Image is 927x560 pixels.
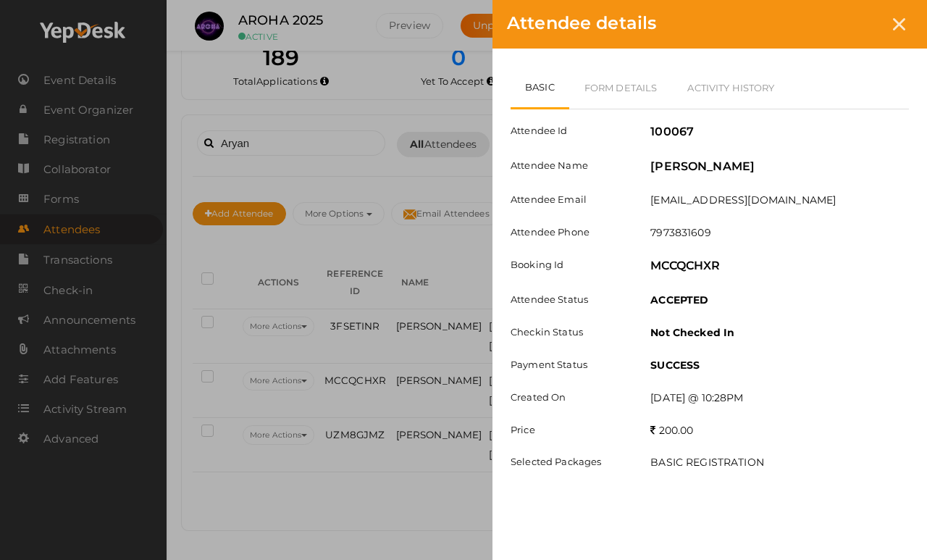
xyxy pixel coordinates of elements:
[650,326,734,339] b: Not Checked In
[500,293,639,306] label: Attendee Status
[650,124,694,141] label: 100067
[500,358,639,372] label: Payment Status
[650,455,909,477] li: BASIC REGISTRATION
[672,67,789,109] a: Activity History
[500,193,639,206] label: Attendee Email
[507,12,656,33] span: Attendee details
[569,67,673,109] a: Form Details
[500,225,639,239] label: Attendee Phone
[500,423,639,437] label: Price
[511,67,569,109] a: Basic
[650,390,743,405] label: [DATE] @ 10:28PM
[500,258,639,272] label: Booking Id
[650,225,710,240] label: 7973831609
[650,193,836,207] label: [EMAIL_ADDRESS][DOMAIN_NAME]
[500,325,639,339] label: Checkin Status
[500,159,639,172] label: Attendee Name
[500,124,639,138] label: Attendee Id
[500,390,639,404] label: Created On
[650,258,720,275] label: MCCQCHXR
[650,293,708,306] b: ACCEPTED
[650,359,700,372] b: SUCCESS
[500,455,639,469] label: Selected Packages
[650,159,755,175] label: [PERSON_NAME]
[639,423,920,438] div: 200.00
